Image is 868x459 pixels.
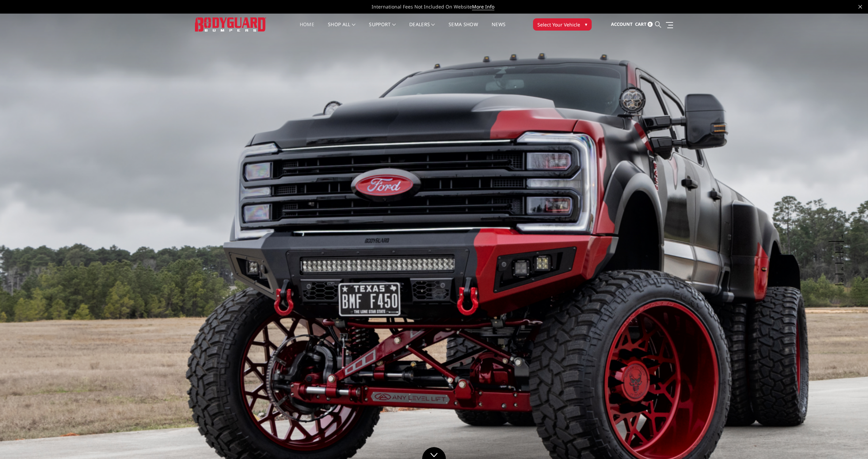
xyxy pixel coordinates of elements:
[422,447,446,459] a: Click to Down
[611,15,633,34] a: Account
[635,21,647,27] span: Cart
[533,18,592,31] button: Select Your Vehicle
[635,15,653,34] a: Cart 0
[537,21,580,28] span: Select Your Vehicle
[837,231,844,242] button: 1 of 5
[648,22,653,27] span: 0
[300,22,314,35] a: Home
[328,22,355,35] a: shop all
[409,22,435,35] a: Dealers
[837,242,844,253] button: 2 of 5
[834,426,868,459] iframe: Chat Widget
[449,22,478,35] a: SEMA Show
[837,263,844,274] button: 4 of 5
[837,253,844,263] button: 3 of 5
[472,3,494,10] a: More Info
[585,21,587,28] span: ▾
[195,17,266,31] img: BODYGUARD BUMPERS
[492,22,506,35] a: News
[837,274,844,285] button: 5 of 5
[369,22,396,35] a: Support
[611,21,633,27] span: Account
